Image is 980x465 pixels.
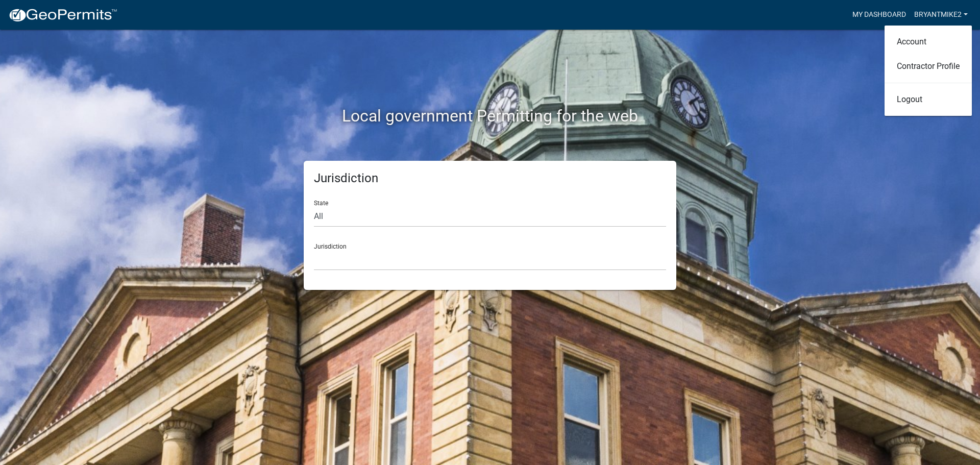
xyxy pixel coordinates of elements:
[885,26,972,116] div: bryantmike2
[207,106,773,126] h2: Local government Permitting for the web
[910,5,972,25] a: bryantmike2
[885,30,972,54] a: Account
[885,87,972,112] a: Logout
[885,54,972,79] a: Contractor Profile
[314,171,666,186] h5: Jurisdiction
[848,5,910,25] a: My Dashboard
